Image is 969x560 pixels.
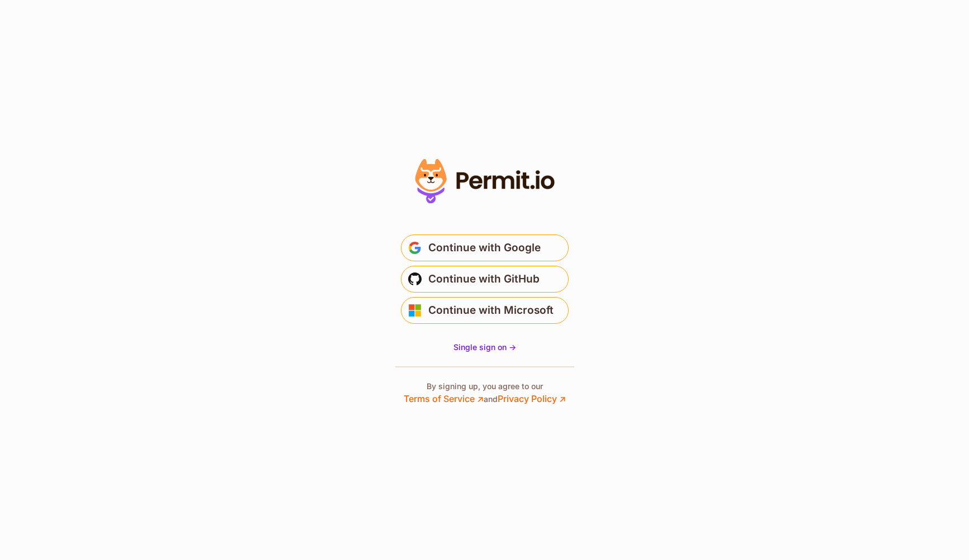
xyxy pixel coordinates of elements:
[498,393,566,404] a: Privacy Policy ↗
[453,342,516,352] span: Single sign on ->
[428,301,554,319] span: Continue with Microsoft
[401,266,569,293] button: Continue with GitHub
[428,239,541,257] span: Continue with Google
[428,270,540,288] span: Continue with GitHub
[401,234,569,261] button: Continue with Google
[401,297,569,324] button: Continue with Microsoft
[404,381,566,405] p: By signing up, you agree to our and
[453,342,516,353] a: Single sign on ->
[404,393,484,404] a: Terms of Service ↗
